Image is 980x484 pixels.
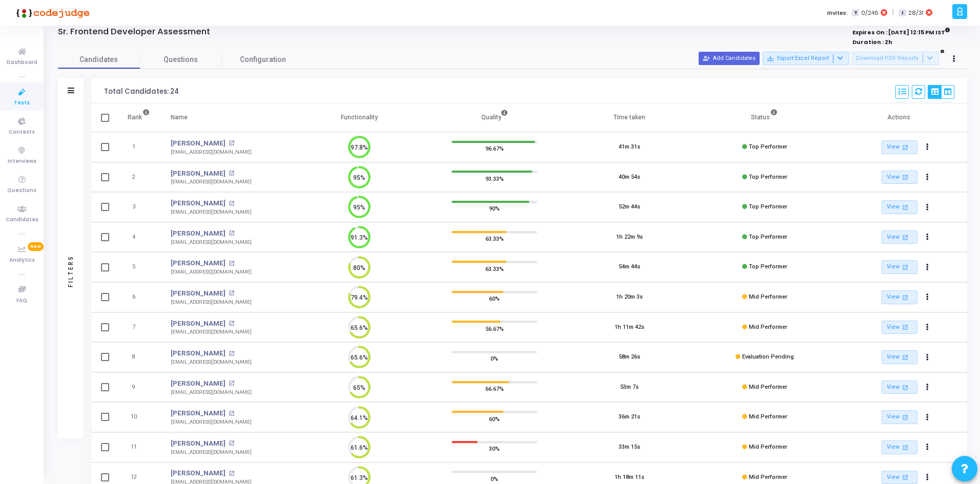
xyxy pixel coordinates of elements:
[749,324,787,330] span: Mid Performer
[921,200,935,215] button: Actions
[699,52,760,65] button: Add Candidates
[117,402,160,432] td: 10
[489,413,500,424] span: 60%
[171,378,226,389] a: [PERSON_NAME]
[882,321,917,334] a: View
[229,321,234,326] mat-icon: open_in_new
[901,293,910,302] mat-icon: open_in_new
[229,230,234,236] mat-icon: open_in_new
[117,432,160,462] td: 11
[901,173,910,181] mat-icon: open_in_new
[485,384,504,394] span: 66.67%
[616,233,643,242] div: 1h 22m 9s
[749,293,787,300] span: Mid Performer
[749,474,787,480] span: Mid Performer
[908,9,924,17] span: 28/31
[491,353,498,364] span: 0%
[921,350,935,365] button: Actions
[882,350,917,364] a: View
[882,290,917,304] a: View
[852,9,859,17] span: T
[117,103,160,132] th: Rank
[171,319,226,329] a: [PERSON_NAME]
[485,323,504,333] span: 56.67%
[13,3,90,23] img: logo
[901,323,910,331] mat-icon: open_in_new
[619,203,640,212] div: 52m 44s
[749,413,787,420] span: Mid Performer
[491,473,498,483] span: 0%
[171,348,226,359] a: [PERSON_NAME]
[901,353,910,362] mat-icon: open_in_new
[921,410,935,425] button: Actions
[901,383,910,392] mat-icon: open_in_new
[485,143,504,154] span: 96.67%
[7,58,37,67] span: Dashboard
[921,440,935,454] button: Actions
[901,263,910,271] mat-icon: open_in_new
[229,261,234,266] mat-icon: open_in_new
[117,252,160,282] td: 5
[892,7,894,18] span: |
[58,27,210,37] h4: Sr. Frontend Developer Assessment
[921,260,935,275] button: Actions
[921,380,935,394] button: Actions
[104,88,179,96] div: Total Candidates: 24
[229,351,234,356] mat-icon: open_in_new
[171,389,252,396] div: [EMAIL_ADDRESS][DOMAIN_NAME]
[66,215,75,327] div: Filters
[117,282,160,312] td: 6
[171,268,252,276] div: [EMAIL_ADDRESS][DOMAIN_NAME]
[620,383,639,392] div: 53m 7s
[882,440,917,454] a: View
[619,443,640,452] div: 33m 15s
[852,52,939,65] button: Download PDF Reports
[229,411,234,416] mat-icon: open_in_new
[882,410,917,424] a: View
[749,444,787,450] span: Mid Performer
[901,443,910,452] mat-icon: open_in_new
[171,438,226,449] a: [PERSON_NAME]
[697,103,832,132] th: Status
[171,408,226,418] a: [PERSON_NAME]
[619,173,640,182] div: 40m 54s
[489,293,500,304] span: 60%
[117,342,160,372] td: 8
[117,372,160,403] td: 9
[882,171,917,184] a: View
[852,38,892,46] strong: Duration : 2h
[861,9,879,17] span: 0/246
[619,413,640,422] div: 36m 21s
[117,162,160,193] td: 2
[117,132,160,162] td: 1
[229,440,234,446] mat-icon: open_in_new
[171,149,252,156] div: [EMAIL_ADDRESS][DOMAIN_NAME]
[901,143,910,152] mat-icon: open_in_new
[117,192,160,222] td: 3
[58,54,140,65] span: Candidates
[901,473,910,481] mat-icon: open_in_new
[882,140,917,154] a: View
[14,99,30,108] span: Tests
[171,359,252,366] div: [EMAIL_ADDRESS][DOMAIN_NAME]
[171,418,252,426] div: [EMAIL_ADDRESS][DOMAIN_NAME]
[28,242,44,251] span: New
[619,263,640,271] div: 54m 44s
[749,143,787,150] span: Top Performer
[614,112,645,123] div: Time taken
[749,174,787,180] span: Top Performer
[616,293,643,302] div: 1h 20m 3s
[8,157,36,166] span: Interviews
[489,203,500,214] span: 90%
[899,9,906,17] span: I
[742,353,794,360] span: Evaluation Pending
[117,222,160,252] td: 4
[171,328,252,336] div: [EMAIL_ADDRESS][DOMAIN_NAME]
[767,55,774,62] mat-icon: save_alt
[763,52,849,65] button: Export Excel Report
[489,444,500,454] span: 30%
[901,233,910,242] mat-icon: open_in_new
[427,103,562,132] th: Quality
[619,353,640,362] div: 58m 26s
[9,256,35,265] span: Analytics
